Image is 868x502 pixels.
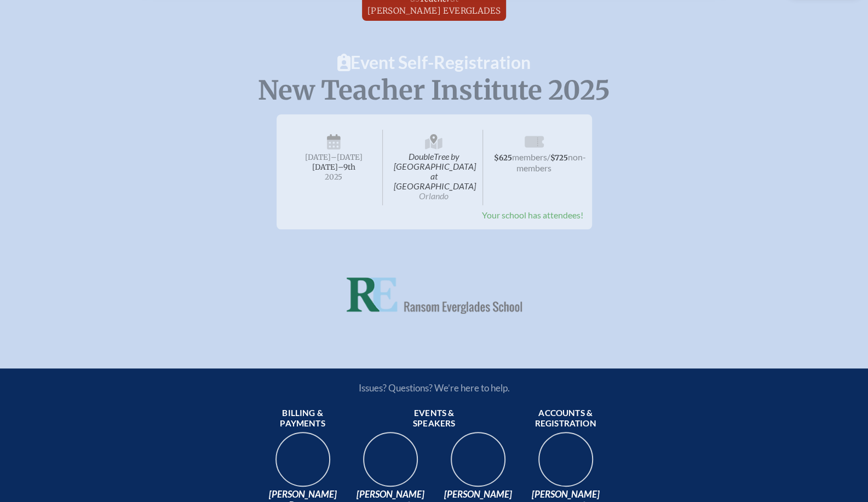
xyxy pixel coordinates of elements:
span: Billing & payments [263,408,342,430]
span: [DATE]–⁠9th [312,163,355,172]
span: [PERSON_NAME] [526,489,605,500]
img: Ransom Everglades [347,278,522,314]
span: [PERSON_NAME] [351,489,430,500]
span: Your school has attendees! [482,210,583,220]
span: Events & speakers [395,408,474,430]
img: 94e3d245-ca72-49ea-9844-ae84f6d33c0f [355,429,426,499]
span: members [512,152,547,162]
span: [DATE] [305,153,331,162]
span: 2025 [294,173,374,181]
img: 545ba9c4-c691-43d5-86fb-b0a622cbeb82 [443,429,513,499]
span: –[DATE] [331,153,363,162]
span: / [547,152,550,162]
span: $725 [550,153,568,163]
span: $625 [494,153,512,163]
span: [PERSON_NAME] [439,489,518,500]
p: Issues? Questions? We’re here to help. [242,382,627,394]
span: [PERSON_NAME] Everglades [367,5,501,16]
span: New Teacher Institute 2025 [258,74,610,107]
span: non-members [516,152,586,173]
span: Accounts & registration [526,408,605,430]
span: DoubleTree by [GEOGRAPHIC_DATA] at [GEOGRAPHIC_DATA] [385,130,483,205]
img: b1ee34a6-5a78-4519-85b2-7190c4823173 [531,429,601,499]
img: 9c64f3fb-7776-47f4-83d7-46a341952595 [268,429,338,499]
span: Orlando [419,191,449,201]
